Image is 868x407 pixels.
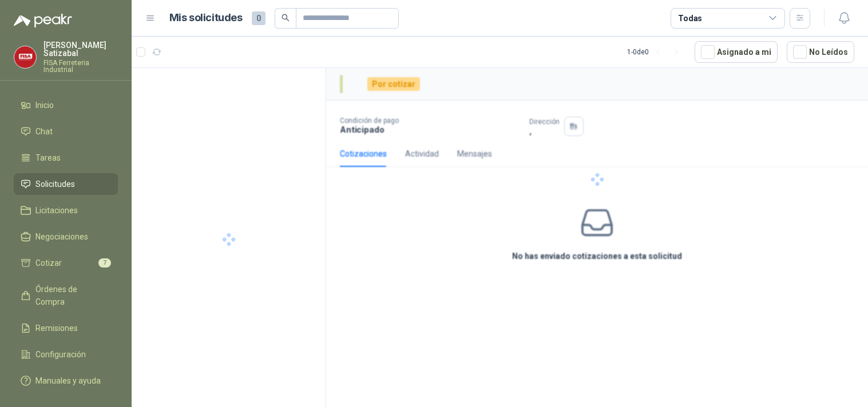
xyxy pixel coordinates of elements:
span: Órdenes de Compra [35,283,107,308]
a: Órdenes de Compra [14,278,118,313]
span: Chat [35,125,53,138]
a: Licitaciones [14,199,118,221]
a: Tareas [14,147,118,169]
span: Inicio [35,99,54,111]
span: Configuración [35,348,86,361]
h1: Mis solicitudes [169,10,243,26]
button: No Leídos [787,41,854,63]
span: Cotizar [35,257,62,269]
p: FISA Ferreteria Industrial [43,59,118,73]
a: Configuración [14,344,118,365]
p: [PERSON_NAME] Satizabal [43,41,118,57]
span: search [282,14,290,22]
a: Manuales y ayuda [14,370,118,392]
div: 1 - 0 de 0 [627,43,685,61]
a: Remisiones [14,317,118,339]
a: Solicitudes [14,173,118,195]
button: Asignado a mi [695,41,778,63]
span: Solicitudes [35,178,75,190]
span: 7 [98,258,111,268]
span: Licitaciones [35,204,78,217]
a: Chat [14,121,118,142]
span: 0 [252,11,265,25]
span: Negociaciones [35,230,88,243]
div: Todas [678,12,702,25]
span: Tareas [35,151,61,164]
a: Inicio [14,94,118,116]
a: Cotizar7 [14,252,118,274]
span: Manuales y ayuda [35,374,101,387]
a: Negociaciones [14,226,118,248]
span: Remisiones [35,322,78,334]
img: Logo peakr [14,14,72,27]
img: Company Logo [14,46,36,68]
